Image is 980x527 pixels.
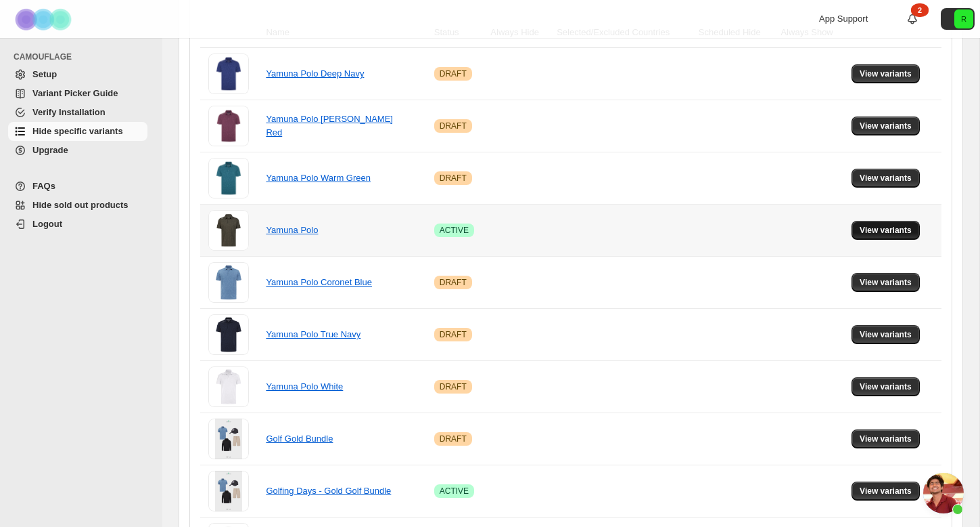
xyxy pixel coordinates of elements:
[440,173,467,184] span: DRAFT
[8,141,147,160] a: Upgrade
[32,69,57,79] span: Setup
[961,15,966,23] text: R
[32,145,68,155] span: Upgrade
[32,126,123,136] span: Hide specific variants
[911,3,929,17] div: 2
[954,9,973,28] span: Avatar with initials R
[440,381,467,392] span: DRAFT
[860,121,912,131] span: View variants
[860,486,912,497] span: View variants
[266,486,391,496] a: Golfing Days - Gold Golf Bundle
[32,200,129,210] span: Hide sold out products
[32,88,118,98] span: Variant Picker Guide
[851,273,920,292] button: View variants
[8,84,147,103] a: Variant Picker Guide
[851,169,920,188] button: View variants
[923,473,964,513] a: Open chat
[440,277,467,288] span: DRAFT
[440,68,467,79] span: DRAFT
[860,329,912,340] span: View variants
[32,107,106,117] span: Verify Installation
[860,381,912,392] span: View variants
[266,225,318,235] a: Yamuna Polo
[851,117,920,135] button: View variants
[860,434,912,444] span: View variants
[941,8,975,30] button: Avatar with initials R
[32,219,62,229] span: Logout
[851,221,920,240] button: View variants
[851,325,920,344] button: View variants
[851,377,920,396] button: View variants
[851,429,920,448] button: View variants
[860,225,912,236] span: View variants
[8,122,147,141] a: Hide specific variants
[860,277,912,288] span: View variants
[14,51,153,62] span: CAMOUFLAGE
[440,225,469,236] span: ACTIVE
[266,329,360,339] a: Yamuna Polo True Navy
[440,121,467,131] span: DRAFT
[266,277,372,287] a: Yamuna Polo Coronet Blue
[266,173,371,183] a: Yamuna Polo Warm Green
[266,381,343,392] a: Yamuna Polo White
[906,12,919,26] a: 2
[8,215,147,234] a: Logout
[8,177,147,196] a: FAQs
[851,64,920,83] button: View variants
[266,114,393,138] a: Yamuna Polo [PERSON_NAME] Red
[860,173,912,184] span: View variants
[851,482,920,501] button: View variants
[8,65,147,84] a: Setup
[8,103,147,122] a: Verify Installation
[440,329,467,340] span: DRAFT
[32,181,55,191] span: FAQs
[860,68,912,79] span: View variants
[266,434,333,444] a: Golf Gold Bundle
[819,14,868,24] span: App Support
[8,196,147,215] a: Hide sold out products
[266,68,364,79] a: Yamuna Polo Deep Navy
[11,1,78,38] img: Camouflage
[440,486,469,497] span: ACTIVE
[440,434,467,444] span: DRAFT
